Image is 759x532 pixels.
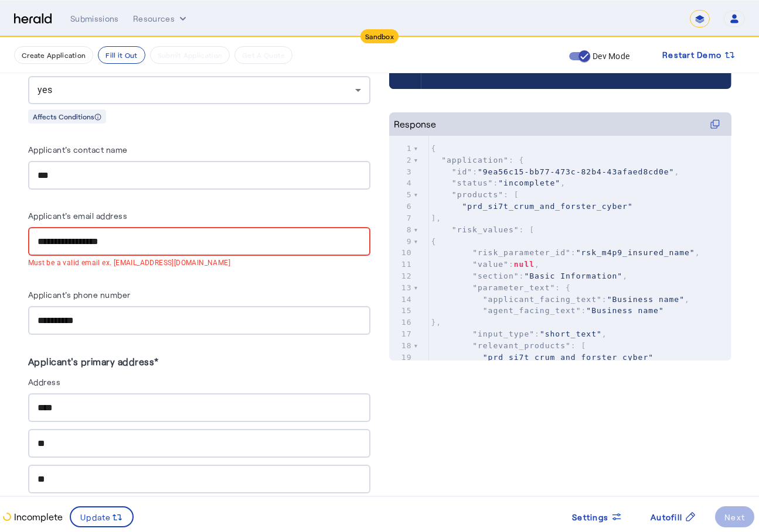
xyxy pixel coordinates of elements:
[662,48,721,62] span: Restart Demo
[452,225,519,234] span: "risk_values"
[452,190,503,199] span: "products"
[483,306,581,315] span: "agent_facing_text"
[472,260,509,269] span: "value"
[431,318,442,327] span: },
[12,510,63,524] p: Incomplete
[472,330,535,338] span: "input_type"
[389,317,414,328] div: 16
[563,506,632,527] button: Settings
[590,50,629,62] label: Dev Mode
[431,341,587,350] span: : [
[431,260,540,269] span: : ,
[462,202,632,211] span: "prd_si7t_crum_and_forster_cyber"
[441,156,509,164] span: "application"
[389,270,414,282] div: 12
[98,46,145,64] button: Fill it Out
[431,179,566,187] span: : ,
[70,13,119,25] div: Submissions
[540,330,602,338] span: "short_text"
[452,179,493,187] span: "status"
[431,214,442,222] span: ],
[28,145,128,155] label: Applicant's contact name
[389,259,414,270] div: 11
[28,377,61,387] label: Address
[389,189,414,201] div: 5
[234,46,292,64] button: Get A Quote
[651,511,682,523] span: Autofill
[514,260,535,269] span: null
[389,282,414,294] div: 13
[483,353,654,362] span: "prd_si7t_crum_and_forster_cyber"
[431,248,700,257] span: : ,
[389,294,414,306] div: 14
[576,248,695,257] span: "rsk_m4p9_insured_name"
[472,272,519,280] span: "section"
[28,256,370,269] mat-error: Must be a valid email ex. [EMAIL_ADDRESS][DOMAIN_NAME]
[389,352,414,363] div: 19
[14,46,93,64] button: Create Application
[431,237,437,246] span: {
[452,167,472,176] span: "id"
[389,305,414,317] div: 15
[431,272,628,280] span: : ,
[389,112,731,337] herald-code-block: Response
[431,306,664,315] span: :
[28,109,106,123] div: Affects Conditions
[472,248,571,257] span: "risk_parameter_id"
[472,341,571,350] span: "relevant_products"
[431,144,437,153] span: {
[472,283,555,292] span: "parameter_text"
[389,328,414,340] div: 17
[641,506,706,527] button: Autofill
[14,13,52,25] img: Herald Logo
[389,201,414,212] div: 6
[607,295,685,304] span: "Business name"
[150,46,230,64] button: Submit Application
[653,44,745,66] button: Restart Demo
[360,29,399,43] div: Sandbox
[389,155,414,166] div: 2
[389,340,414,352] div: 18
[483,295,602,304] span: "applicant_facing_text"
[431,167,680,176] span: : ,
[431,330,607,338] span: : ,
[572,511,608,523] span: Settings
[38,84,53,95] span: yes
[80,511,111,523] span: Update
[478,167,674,176] span: "9ea56c15-bb77-473c-82b4-43afaed8cd0e"
[133,13,189,25] button: Resources dropdown menu
[431,283,571,292] span: : {
[389,247,414,259] div: 10
[389,177,414,189] div: 4
[28,290,131,300] label: Applicant's phone number
[394,117,436,131] div: Response
[389,143,414,155] div: 1
[431,190,519,199] span: : [
[389,236,414,248] div: 9
[389,224,414,236] div: 8
[431,295,690,304] span: : ,
[431,156,525,164] span: : {
[498,179,560,187] span: "incomplete"
[586,306,663,315] span: "Business name"
[70,506,134,527] button: Update
[431,225,535,234] span: : [
[524,272,622,280] span: "Basic Information"
[389,166,414,178] div: 3
[28,356,159,367] label: Applicant's primary address*
[28,211,128,221] label: Applicant's email address
[389,212,414,224] div: 7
